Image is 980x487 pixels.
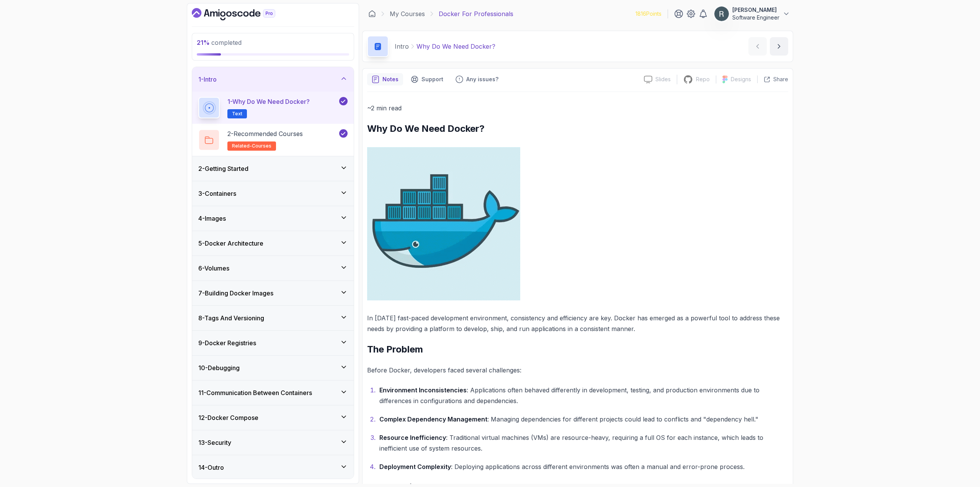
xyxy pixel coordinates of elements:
button: 6-Volumes [192,256,354,280]
strong: Resource Inefficiency [379,434,446,441]
button: 14-Outro [192,455,354,480]
h3: 7 - Building Docker Images [198,289,273,298]
p: Docker For Professionals [439,9,513,18]
button: Support button [406,73,448,85]
p: Repo [696,75,710,83]
strong: Environment Inconsistencies [379,386,467,394]
h3: 13 - Security [198,438,231,447]
span: completed [197,39,242,46]
button: 9-Docker Registries [192,331,354,355]
a: Dashboard [192,8,293,20]
p: 1 - Why Do We Need Docker? [227,97,310,106]
h3: 14 - Outro [198,463,224,472]
p: ~2 min read [367,103,788,113]
p: : Managing dependencies for different projects could lead to conflicts and "dependency hell." [379,414,788,425]
p: 2 - Recommended Courses [227,129,303,138]
strong: Deployment Complexity [379,463,451,471]
p: : Applications often behaved differently in development, testing, and production environments due... [379,385,788,406]
p: Slides [655,75,671,83]
button: 11-Communication Between Containers [192,380,354,405]
strong: Complex Dependency Management [379,415,487,423]
span: 21 % [197,39,210,46]
h3: 12 - Docker Compose [198,413,258,422]
button: 2-Recommended Coursesrelated-courses [198,129,348,151]
button: previous content [748,37,767,56]
button: notes button [367,73,403,85]
h3: 11 - Communication Between Containers [198,388,312,397]
p: : Deploying applications across different environments was often a manual and error-prone process. [379,461,788,472]
button: user profile image[PERSON_NAME]Software Engineer [714,6,790,21]
h3: 2 - Getting Started [198,164,248,173]
button: 1-Intro [192,67,354,92]
img: user profile image [714,7,729,21]
h3: 9 - Docker Registries [198,338,256,348]
button: 10-Debugging [192,356,354,380]
p: Why Do We Need Docker? [416,42,495,51]
p: Any issues? [466,75,498,83]
h3: 10 - Debugging [198,363,240,372]
p: 1816 Points [635,10,661,18]
button: Share [757,75,788,83]
span: related-courses [232,143,271,149]
h3: 5 - Docker Architecture [198,239,263,248]
p: : Traditional virtual machines (VMs) are resource-heavy, requiring a full OS for each instance, w... [379,432,788,454]
span: Text [232,111,242,117]
h3: 1 - Intro [198,75,217,84]
h3: 8 - Tags And Versioning [198,313,264,323]
h2: Why Do We Need Docker? [367,123,788,135]
p: Before Docker, developers faced several challenges: [367,365,788,375]
button: next content [770,37,788,56]
button: 1-Why Do We Need Docker?Text [198,97,348,118]
button: 4-Images [192,206,354,231]
button: 8-Tags And Versioning [192,306,354,330]
button: Feedback button [451,73,503,85]
p: Notes [382,75,399,83]
button: 12-Docker Compose [192,405,354,430]
a: My Courses [390,9,425,18]
p: Designs [731,75,751,83]
p: Share [773,75,788,83]
p: [PERSON_NAME] [732,6,779,14]
h3: 6 - Volumes [198,264,229,273]
button: 13-Security [192,430,354,455]
h3: 3 - Containers [198,189,236,198]
a: Dashboard [368,10,376,18]
h3: 4 - Images [198,214,226,223]
img: Docker logo [367,147,520,300]
button: 2-Getting Started [192,156,354,181]
button: 7-Building Docker Images [192,281,354,305]
p: Support [421,75,443,83]
button: 5-Docker Architecture [192,231,354,256]
p: Intro [395,42,409,51]
h2: The Problem [367,343,788,356]
button: 3-Containers [192,181,354,206]
p: In [DATE] fast-paced development environment, consistency and efficiency are key. Docker has emer... [367,313,788,334]
p: Software Engineer [732,14,779,21]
